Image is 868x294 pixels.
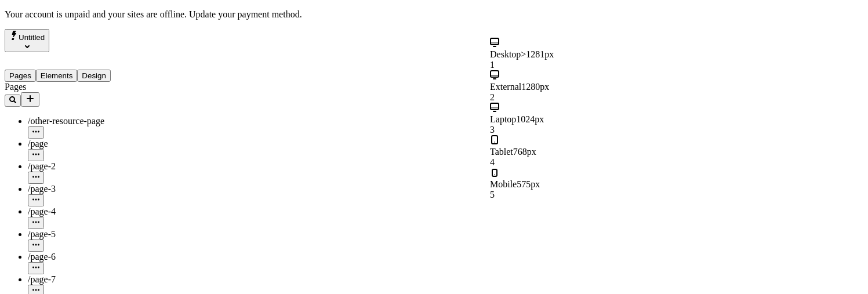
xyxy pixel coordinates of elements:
span: 1 [490,60,495,70]
span: 1280px [521,82,549,92]
span: Tablet [490,147,513,157]
button: Design [77,70,111,82]
span: Laptop [490,114,516,124]
span: /page-7 [28,274,56,284]
span: 575px [517,179,540,189]
span: 4 [490,157,495,167]
span: /page [28,139,48,148]
button: Select site [5,29,49,52]
span: /page-5 [28,229,56,239]
span: 3 [490,125,495,135]
span: Update your payment method. [189,9,302,19]
p: Your account is unpaid and your sites are offline. [5,9,863,20]
span: /other-resource-page [28,116,104,126]
button: Pages [5,70,36,82]
span: /page-2 [28,161,56,171]
span: Desktop [490,49,521,59]
button: Elements [36,70,78,82]
span: /page-3 [28,184,56,194]
span: External [490,82,521,92]
p: Cookie Test Route [5,9,169,20]
button: Add new [21,92,39,107]
span: 5 [490,190,495,199]
span: 1024px [516,114,544,124]
span: Mobile [490,179,517,189]
span: Untitled [19,33,45,42]
span: /page-6 [28,252,56,262]
span: /page-4 [28,206,56,216]
span: 768px [513,147,536,157]
div: Pages [5,82,144,92]
span: 2 [490,92,495,102]
span: >1281px [521,49,554,59]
